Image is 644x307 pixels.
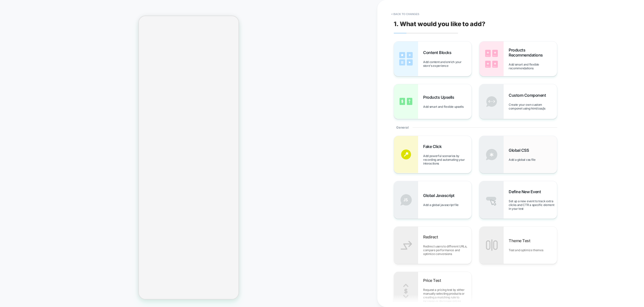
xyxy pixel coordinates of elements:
[509,158,538,162] span: Add a global css file
[509,93,548,98] span: Custom Component
[423,105,466,109] span: Add smart and flexible upsells
[394,20,485,28] span: 1. What would you like to add?
[509,189,543,194] span: Define New Event
[423,144,444,149] span: Fake Click
[423,60,471,68] span: Add content and enrich your store's experience
[509,248,546,252] span: Test and optimize themes
[509,103,557,110] span: Create your own custom componet using html/css/js
[423,193,457,198] span: Global Javascript
[509,63,557,70] span: Add smart and flexible recommendations
[423,278,444,283] span: Price Test
[423,95,457,100] span: Products Upsells
[423,154,471,165] span: Add powerful scenarios by recording and automating your interactions
[509,148,531,153] span: Global CSS
[423,203,461,207] span: Add a global javascript file
[423,50,454,55] span: Content Blocks
[423,244,471,256] span: Redirect users to different URLs, compare performance and optimize conversions
[509,238,533,243] span: Theme Test
[509,199,557,211] span: Set up a new event to track extra clicks and CTR a specific element in your test
[389,10,422,18] button: < Back to changes
[509,47,557,58] span: Products Recommendations
[423,288,471,303] span: Request a pricing test by either manually selecting products or creating a matching rule to incre...
[394,119,557,136] div: General
[423,234,440,239] span: Redirect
